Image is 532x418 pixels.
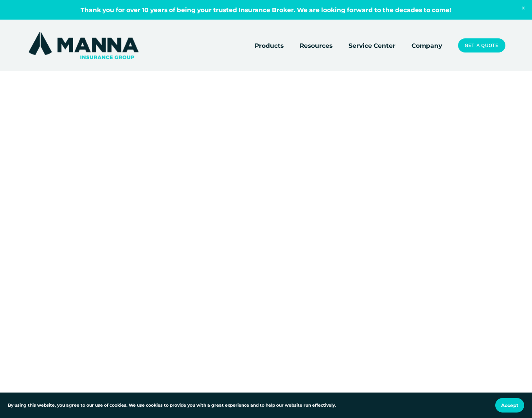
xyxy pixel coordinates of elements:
[255,40,284,51] a: folder dropdown
[349,40,395,51] a: Service Center
[458,38,505,52] a: Get a Quote
[8,402,336,409] p: By using this website, you agree to our use of cookies. We use cookies to provide you with a grea...
[412,40,442,51] a: Company
[300,40,332,51] a: folder dropdown
[300,41,332,51] span: Resources
[501,402,518,408] span: Accept
[27,30,140,61] img: Manna Insurance Group
[495,398,524,413] button: Accept
[255,41,284,51] span: Products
